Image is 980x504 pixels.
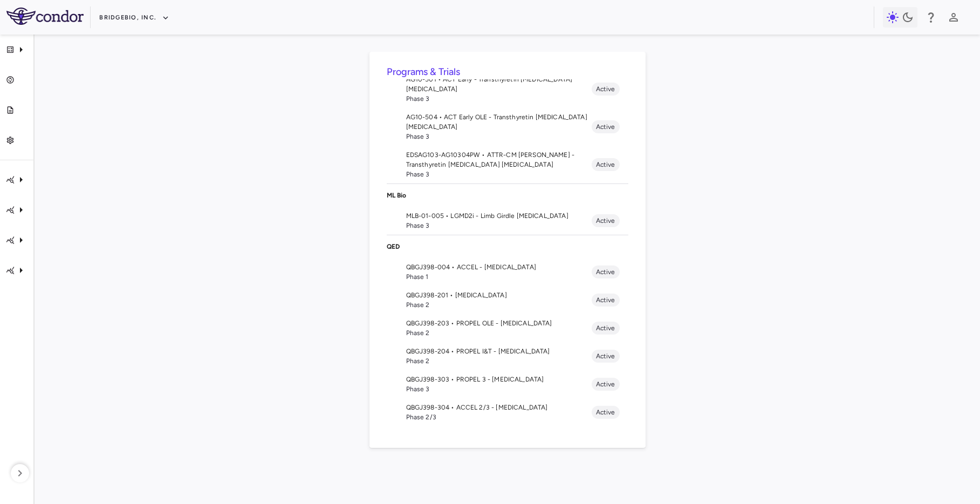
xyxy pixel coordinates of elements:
[592,160,620,169] span: Active
[592,407,620,417] span: Active
[406,132,592,141] span: Phase 3
[592,216,620,226] span: Active
[406,262,592,272] span: QBGJ398-004 • ACCEL - [MEDICAL_DATA]
[406,328,592,338] span: Phase 2
[387,108,628,146] li: AG10-504 • ACT Early OLE - Transthyretin [MEDICAL_DATA] [MEDICAL_DATA]Phase 3Active
[387,314,628,342] li: QBGJ398-203 • PROPEL OLE - [MEDICAL_DATA]Phase 2Active
[406,74,592,94] span: AG10-501 • ACT Early - Transthyretin [MEDICAL_DATA] [MEDICAL_DATA]
[406,112,592,132] span: AG10-504 • ACT Early OLE - Transthyretin [MEDICAL_DATA] [MEDICAL_DATA]
[406,346,592,356] span: QBGJ398-204 • PROPEL I&T - [MEDICAL_DATA]
[592,267,620,277] span: Active
[592,323,620,333] span: Active
[387,146,628,183] li: EDSAG103-AG10304PW • ATTR-CM [PERSON_NAME] - Transthyretin [MEDICAL_DATA] [MEDICAL_DATA]Phase 3Ac...
[592,122,620,132] span: Active
[387,286,628,314] li: QBGJ398-201 • [MEDICAL_DATA]Phase 2Active
[592,295,620,305] span: Active
[406,318,592,328] span: QBGJ398-203 • PROPEL OLE - [MEDICAL_DATA]
[406,169,592,179] span: Phase 3
[6,8,84,25] img: logo-full-SnFGN8VE.png
[592,351,620,361] span: Active
[406,211,592,221] span: MLB-01-005 • LGMD2i - Limb Girdle [MEDICAL_DATA]
[387,370,628,398] li: QBGJ398-303 • PROPEL 3 - [MEDICAL_DATA]Phase 3Active
[592,84,620,94] span: Active
[387,398,628,426] li: QBGJ398-304 • ACCEL 2/3 - [MEDICAL_DATA]Phase 2/3Active
[406,374,592,384] span: QBGJ398-303 • PROPEL 3 - [MEDICAL_DATA]
[406,356,592,366] span: Phase 2
[387,184,628,207] div: ML Bio
[406,272,592,282] span: Phase 1
[387,70,628,108] li: AG10-501 • ACT Early - Transthyretin [MEDICAL_DATA] [MEDICAL_DATA]Phase 3Active
[387,242,628,251] p: QED
[406,412,592,422] span: Phase 2/3
[387,258,628,286] li: QBGJ398-004 • ACCEL - [MEDICAL_DATA]Phase 1Active
[406,94,592,104] span: Phase 3
[406,300,592,310] span: Phase 2
[592,379,620,389] span: Active
[406,221,592,230] span: Phase 3
[387,190,628,200] p: ML Bio
[406,403,592,412] span: QBGJ398-304 • ACCEL 2/3 - [MEDICAL_DATA]
[387,65,628,79] h6: Programs & Trials
[406,150,592,169] span: EDSAG103-AG10304PW • ATTR-CM [PERSON_NAME] - Transthyretin [MEDICAL_DATA] [MEDICAL_DATA]
[406,384,592,394] span: Phase 3
[406,290,592,300] span: QBGJ398-201 • [MEDICAL_DATA]
[99,9,169,26] button: BridgeBio, Inc.
[387,207,628,235] li: MLB-01-005 • LGMD2i - Limb Girdle [MEDICAL_DATA]Phase 3Active
[387,342,628,370] li: QBGJ398-204 • PROPEL I&T - [MEDICAL_DATA]Phase 2Active
[387,235,628,258] div: QED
